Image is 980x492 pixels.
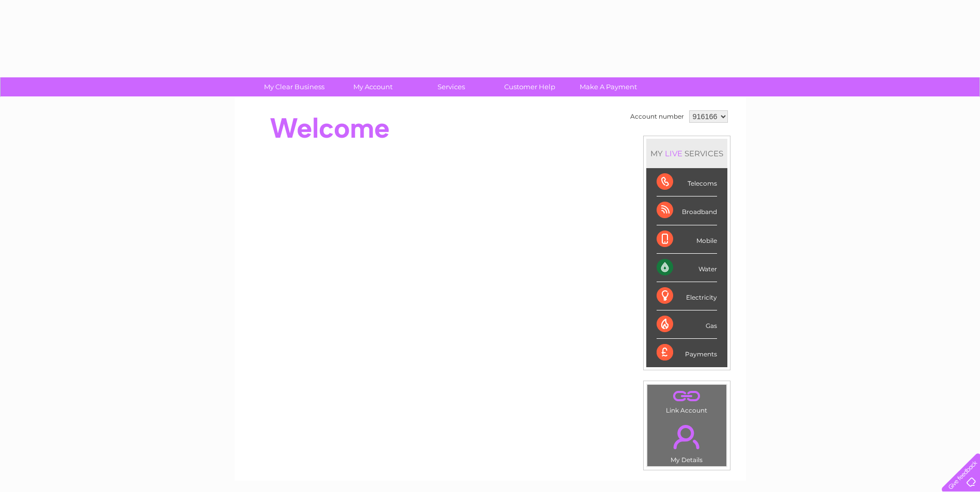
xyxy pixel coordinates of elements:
a: Services [409,77,494,96]
td: My Details [647,416,727,467]
div: LIVE [663,149,685,158]
div: Mobile [657,225,717,254]
a: . [650,419,724,455]
a: My Account [330,77,415,96]
div: Broadband [657,196,717,225]
div: Electricity [657,282,717,310]
td: Link Account [647,384,727,417]
a: . [650,387,724,405]
div: MY SERVICES [646,139,727,168]
a: My Clear Business [252,77,337,96]
a: Customer Help [487,77,572,96]
div: Payments [657,339,717,367]
a: Make A Payment [566,77,651,96]
div: Telecoms [657,168,717,196]
td: Account number [628,108,687,125]
div: Gas [657,310,717,339]
div: Water [657,254,717,282]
